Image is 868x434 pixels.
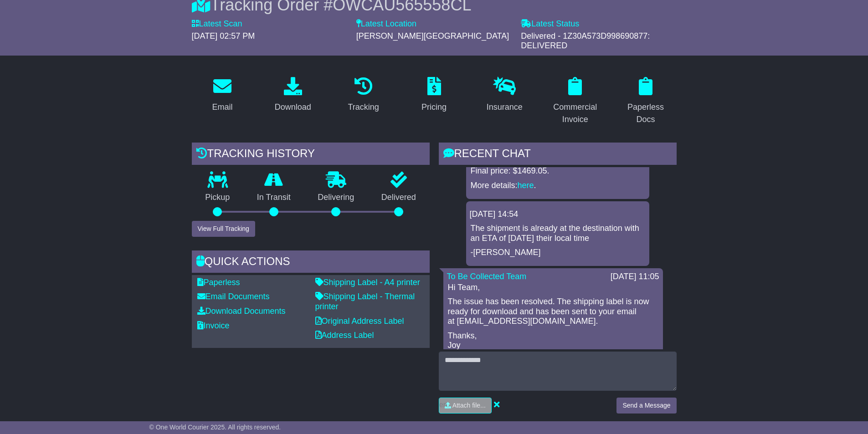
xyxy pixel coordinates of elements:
[356,31,509,41] span: [PERSON_NAME][GEOGRAPHIC_DATA]
[192,19,242,29] label: Latest Scan
[315,331,374,340] a: Address Label
[416,74,452,117] a: Pricing
[471,248,645,258] p: -[PERSON_NAME]
[356,19,416,29] label: Latest Location
[471,224,645,243] p: The shipment is already at the destination with an ETA of [DATE] their local time
[471,181,645,191] p: More details: .
[348,101,379,113] div: Tracking
[206,74,238,117] a: Email
[149,424,281,431] span: © One World Courier 2025. All rights reserved.
[304,193,368,203] p: Delivering
[518,181,534,190] a: here
[192,193,244,203] p: Pickup
[269,74,317,117] a: Download
[192,31,255,41] span: [DATE] 02:57 PM
[544,74,606,129] a: Commercial Invoice
[275,101,311,113] div: Download
[521,31,650,51] span: Delivered - 1Z30A573D998690877: DELIVERED
[315,317,404,326] a: Original Address Label
[616,398,676,414] button: Send a Message
[550,101,600,126] div: Commercial Invoice
[342,74,385,117] a: Tracking
[521,19,579,29] label: Latest Status
[448,283,658,293] p: Hi Team,
[197,321,230,330] a: Invoice
[487,101,523,113] div: Insurance
[192,221,255,237] button: View Full Tracking
[421,101,447,113] div: Pricing
[243,193,304,203] p: In Transit
[611,272,659,282] div: [DATE] 11:05
[615,74,677,129] a: Paperless Docs
[471,166,645,176] p: Final price: $1469.05.
[481,74,529,117] a: Insurance
[448,297,658,327] p: The issue has been resolved. The shipping label is now ready for download and has been sent to yo...
[448,331,658,351] p: Thanks, Joy
[315,278,420,287] a: Shipping Label - A4 printer
[621,101,671,126] div: Paperless Docs
[368,193,430,203] p: Delivered
[470,209,646,220] div: [DATE] 14:54
[315,292,415,311] a: Shipping Label - Thermal printer
[197,292,270,301] a: Email Documents
[447,272,527,281] a: To Be Collected Team
[212,101,232,113] div: Email
[439,143,677,167] div: RECENT CHAT
[192,143,430,167] div: Tracking history
[197,278,240,287] a: Paperless
[197,306,286,316] a: Download Documents
[192,250,430,275] div: Quick Actions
